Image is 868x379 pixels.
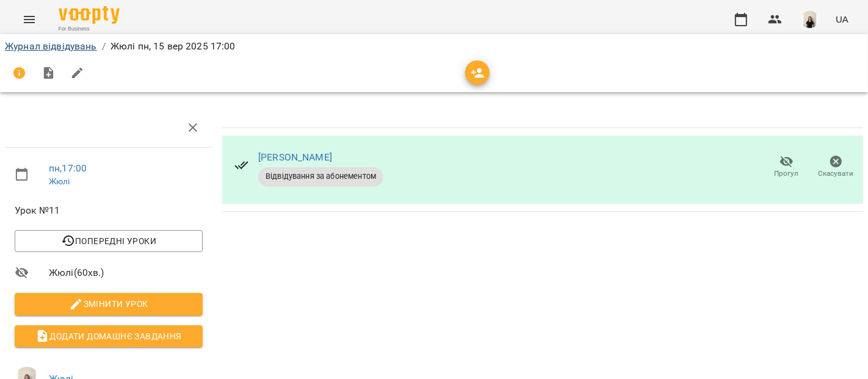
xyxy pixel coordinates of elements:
span: Додати домашнє завдання [24,329,193,344]
button: Скасувати [811,150,861,184]
a: Журнал відвідувань [5,40,97,52]
a: [PERSON_NAME] [258,151,332,163]
button: Прогул [762,150,811,184]
span: Змінити урок [24,297,193,311]
span: UA [836,13,848,26]
span: Попередні уроки [24,234,193,248]
button: Menu [15,5,44,34]
span: Прогул [775,168,799,179]
span: Жюлі ( 60 хв. ) [49,265,203,280]
button: Додати домашнє завдання [15,325,203,347]
nav: breadcrumb [5,39,863,54]
button: Попередні уроки [15,230,203,252]
button: Змінити урок [15,293,203,315]
span: For Business [59,25,120,33]
span: Скасувати [819,168,854,179]
span: Відвідування за абонементом [258,171,383,182]
button: UA [831,8,853,31]
span: Урок №11 [15,203,203,218]
img: Voopty Logo [59,6,120,24]
img: a3bfcddf6556b8c8331b99a2d66cc7fb.png [801,11,819,28]
a: пн , 17:00 [49,162,87,174]
a: Жюлі [49,176,70,186]
p: Жюлі пн, 15 вер 2025 17:00 [110,39,236,54]
li: / [102,39,106,54]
